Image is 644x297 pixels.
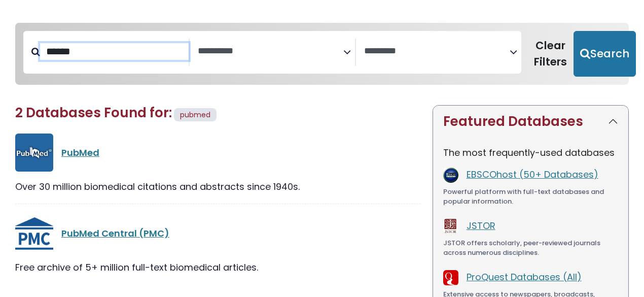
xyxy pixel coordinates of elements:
span: pubmed [180,110,210,120]
a: EBSCOhost (50+ Databases) [467,168,598,181]
button: Featured Databases [433,106,628,138]
textarea: Search [364,46,510,57]
a: PubMed Central (PMC) [61,227,169,240]
span: 2 Databases Found for: [15,104,172,122]
input: Search database by title or keyword [40,43,189,60]
textarea: Search [198,46,343,57]
div: JSTOR offers scholarly, peer-reviewed journals across numerous disciplines. [443,238,618,258]
div: Free archive of 5+ million full-text biomedical articles. [15,260,420,274]
a: JSTOR [467,219,495,232]
a: PubMed [61,146,99,159]
nav: Search filters [15,23,629,85]
div: Over 30 million biomedical citations and abstracts since 1940s. [15,180,420,193]
button: Clear Filters [527,31,574,77]
div: Powerful platform with full-text databases and popular information. [443,187,618,207]
a: ProQuest Databases (All) [467,271,582,283]
button: Submit for Search Results [574,31,636,77]
p: The most frequently-used databases [443,146,618,159]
